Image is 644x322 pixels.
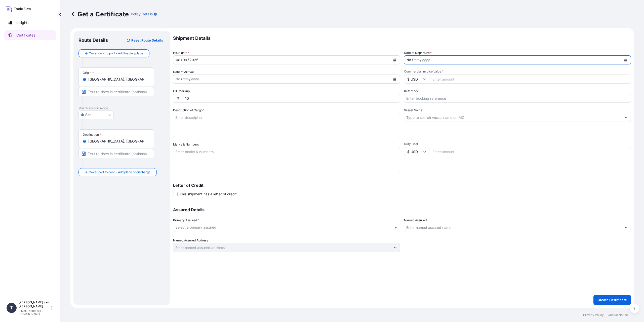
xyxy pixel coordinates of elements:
div: month, [182,57,188,63]
input: Enter amount [429,147,631,156]
div: day, [175,76,181,82]
button: Reset Route Details [124,36,165,44]
p: Policy Details [131,12,153,17]
label: Named Assured Address [173,238,208,243]
span: Cover door to port - Add loading place [89,51,143,56]
a: Cookie Notice [608,313,628,317]
span: T [10,305,13,310]
span: Select a primary assured [175,225,216,230]
button: Create Certificate [593,295,631,305]
button: Calendar [622,56,630,64]
button: Select transport [78,110,114,119]
label: Named Assured [404,218,427,223]
div: / [420,57,421,63]
a: Privacy Policy [583,313,604,317]
span: Sea [85,112,92,117]
div: / [181,57,182,63]
div: day, [175,57,181,63]
input: Origin [88,77,148,82]
span: Cover port to door - Add place of discharge [89,170,150,175]
div: year, [190,76,199,82]
button: Show suggestions [622,113,631,122]
span: Date of Arrival [173,69,194,75]
p: [EMAIL_ADDRESS][DOMAIN_NAME] [19,309,50,315]
label: Description of Cargo [173,108,205,113]
input: Assured Name [404,223,622,232]
input: Text to appear on certificate [78,149,154,158]
label: Reference [404,89,419,94]
div: Origin [83,71,94,75]
button: Cover port to door - Add place of discharge [78,168,157,176]
p: Shipment Details [173,31,631,45]
button: Select a primary assured [173,223,400,232]
button: Cover door to port - Add loading place [78,49,149,57]
label: CIF Markup [173,89,190,94]
button: Show suggestions [622,223,631,232]
span: This shipment has a letter of credit [180,192,237,197]
div: Destination [83,133,101,137]
div: year, [189,57,199,63]
input: Enter booking reference [404,94,631,103]
a: Insights [4,18,56,28]
p: Create Certificate [597,297,627,302]
p: Reset Route Details [131,38,163,43]
button: Show suggestions [391,243,400,252]
p: Insights [16,20,29,25]
span: Duty Cost [404,142,631,146]
div: day, [406,57,412,63]
div: / [412,57,413,63]
label: Marks & Numbers [173,142,199,147]
input: Destination [88,139,148,144]
input: Enter percentage between 0 and 10% [183,94,400,103]
p: Letter of Credit [173,183,631,187]
p: [PERSON_NAME] van [PERSON_NAME] [19,300,50,308]
a: Certificates [4,30,56,40]
button: Calendar [391,75,399,83]
p: Route Details [78,37,108,43]
p: Assured Details [173,208,631,212]
p: Get a Certificate [70,10,129,18]
span: Commercial Invoice Value [404,69,631,74]
button: Calendar [391,56,399,64]
input: Enter amount [429,75,631,84]
p: Main transport mode [78,106,165,110]
div: / [189,76,190,82]
div: month, [182,76,189,82]
input: Named Assured Address [173,243,391,252]
span: Primary Assured [173,218,199,223]
div: / [181,76,182,82]
label: Vessel Name [404,108,422,113]
span: Issue date [173,50,189,55]
input: Text to appear on certificate [78,87,154,96]
div: year, [421,57,430,63]
div: / [188,57,189,63]
div: % [173,94,183,103]
input: Type to search vessel name or IMO [404,113,622,122]
span: Date of Departure [404,50,432,55]
div: month, [413,57,420,63]
p: Certificates [16,33,35,38]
